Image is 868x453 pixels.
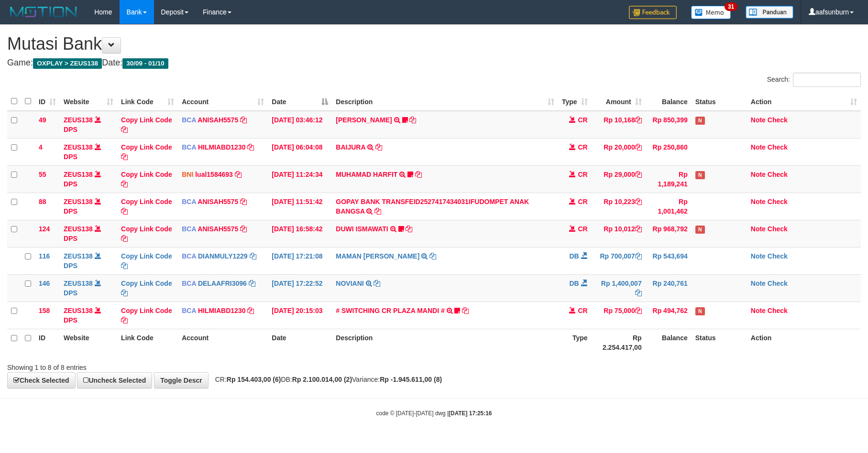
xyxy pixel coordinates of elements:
[39,116,46,124] span: 49
[692,92,747,111] th: Status
[122,58,168,69] span: 30/09 - 01/10
[121,171,172,188] a: Copy Link Code
[268,329,332,356] th: Date
[793,73,861,87] input: Search:
[751,225,766,233] a: Note
[635,116,642,124] a: Copy Rp 10,168 to clipboard
[39,307,50,314] span: 158
[7,58,861,68] h4: Game: Date:
[268,302,332,329] td: [DATE] 20:15:03
[268,193,332,220] td: [DATE] 11:51:42
[268,247,332,274] td: [DATE] 17:21:08
[578,116,587,124] span: CR
[35,92,60,111] th: ID: activate to sort column ascending
[592,165,646,193] td: Rp 29,000
[767,73,861,87] label: Search:
[60,329,117,356] th: Website
[751,280,766,287] a: Note
[558,329,592,356] th: Type
[240,198,247,205] a: Copy ANISAH5575 to clipboard
[646,138,692,165] td: Rp 250,860
[198,225,238,233] a: ANISAH5575
[268,274,332,302] td: [DATE] 17:22:52
[240,116,247,124] a: Copy ANISAH5575 to clipboard
[751,171,766,178] a: Note
[64,171,93,178] a: ZEUS138
[374,280,380,287] a: Copy NOVIANI to clipboard
[198,116,238,124] a: ANISAH5575
[39,252,50,260] span: 116
[268,165,332,193] td: [DATE] 11:24:34
[235,171,242,178] a: Copy lual1584693 to clipboard
[39,143,43,151] span: 4
[629,6,677,19] img: Feedback.jpg
[64,280,93,287] a: ZEUS138
[376,410,492,417] small: code © [DATE]-[DATE] dwg |
[592,329,646,356] th: Rp 2.254.417,00
[592,92,646,111] th: Amount: activate to sort column ascending
[121,252,172,270] a: Copy Link Code
[635,171,642,178] a: Copy Rp 29,000 to clipboard
[117,92,178,111] th: Link Code: activate to sort column ascending
[154,372,209,388] a: Toggle Descr
[646,92,692,111] th: Balance
[39,198,46,205] span: 88
[336,280,363,287] a: NOVIANI
[374,207,381,215] a: Copy GOPAY BANK TRANSFEID2527417434031IFUDOMPET ANAK BANGSA to clipboard
[768,171,788,178] a: Check
[746,6,793,19] img: panduan.png
[35,329,60,356] th: ID
[7,372,76,388] a: Check Selected
[64,307,93,314] a: ZEUS138
[578,225,587,233] span: CR
[375,143,382,151] a: Copy BAIJURA to clipboard
[250,252,256,260] a: Copy DIANMULY1229 to clipboard
[380,376,442,383] strong: Rp -1.945.611,00 (8)
[751,198,766,205] a: Note
[415,171,422,178] a: Copy MUHAMAD HARFIT to clipboard
[60,247,117,274] td: DPS
[121,198,172,215] a: Copy Link Code
[768,198,788,205] a: Check
[210,376,442,383] span: CR: DB: Variance:
[60,220,117,247] td: DPS
[646,302,692,329] td: Rp 494,762
[569,280,579,287] span: DB
[182,252,196,260] span: BCA
[60,92,117,111] th: Website: activate to sort column ascending
[695,171,705,179] span: Has Note
[182,116,196,124] span: BCA
[268,92,332,111] th: Date: activate to sort column descending
[725,2,737,11] span: 31
[646,220,692,247] td: Rp 968,792
[198,198,238,205] a: ANISAH5575
[240,225,247,233] a: Copy ANISAH5575 to clipboard
[268,111,332,139] td: [DATE] 03:46:12
[268,220,332,247] td: [DATE] 16:58:42
[635,225,642,233] a: Copy Rp 10,012 to clipboard
[646,247,692,274] td: Rp 543,694
[292,376,352,383] strong: Rp 2.100.014,00 (2)
[592,220,646,247] td: Rp 10,012
[751,252,766,260] a: Note
[336,143,365,151] a: BAIJURA
[195,171,233,178] a: lual1584693
[198,143,246,151] a: HILMIABD1230
[64,116,93,124] a: ZEUS138
[60,165,117,193] td: DPS
[60,302,117,329] td: DPS
[578,143,587,151] span: CR
[33,58,102,69] span: OXPLAY > ZEUS138
[121,280,172,297] a: Copy Link Code
[592,247,646,274] td: Rp 700,007
[768,143,788,151] a: Check
[60,138,117,165] td: DPS
[695,117,705,125] span: Has Note
[462,307,469,314] a: Copy # SWITCHING CR PLAZA MANDI # to clipboard
[198,307,246,314] a: HILMIABD1230
[64,198,93,205] a: ZEUS138
[121,143,172,161] a: Copy Link Code
[692,329,747,356] th: Status
[635,307,642,314] a: Copy Rp 75,000 to clipboard
[558,92,592,111] th: Type: activate to sort column ascending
